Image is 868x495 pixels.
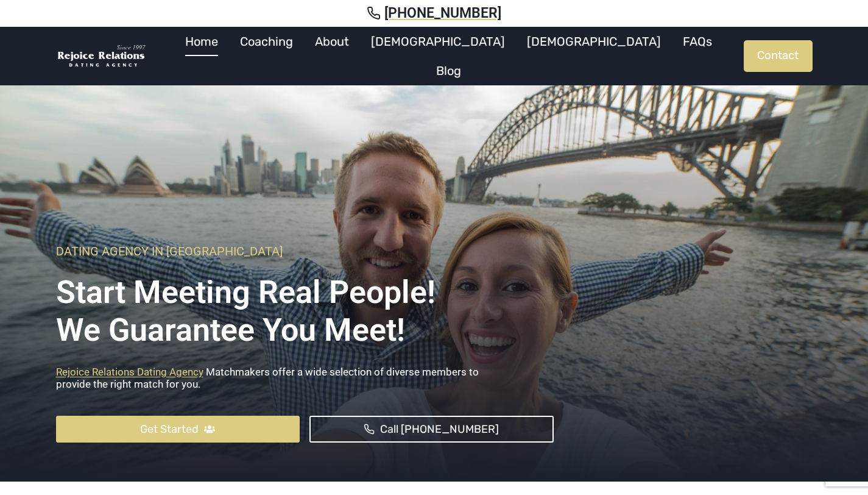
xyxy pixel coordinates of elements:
a: [DEMOGRAPHIC_DATA] [516,27,672,56]
span: Get Started [140,421,199,438]
a: Blog [425,56,472,85]
a: Contact [744,40,813,72]
h6: Dating Agency In [GEOGRAPHIC_DATA] [56,244,554,258]
span: Call [PHONE_NUMBER] [380,421,499,438]
a: FAQs [672,27,723,56]
span: [PHONE_NUMBER] [384,5,501,22]
a: About [304,27,360,56]
a: Home [174,27,229,56]
p: Matchmakers offer a wide selection of diverse members to provide the right match for you. [56,366,554,397]
a: Call [PHONE_NUMBER] [309,416,554,442]
nav: Primary [153,27,744,85]
a: [PHONE_NUMBER] [15,5,853,22]
a: [DEMOGRAPHIC_DATA] [360,27,516,56]
a: Get Started [56,416,300,442]
a: Rejoice Relations Dating Agency [56,366,203,378]
a: Coaching [229,27,304,56]
h1: Start Meeting Real People! We Guarantee you meet! [56,265,554,350]
img: Rejoice Relations [56,44,147,69]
